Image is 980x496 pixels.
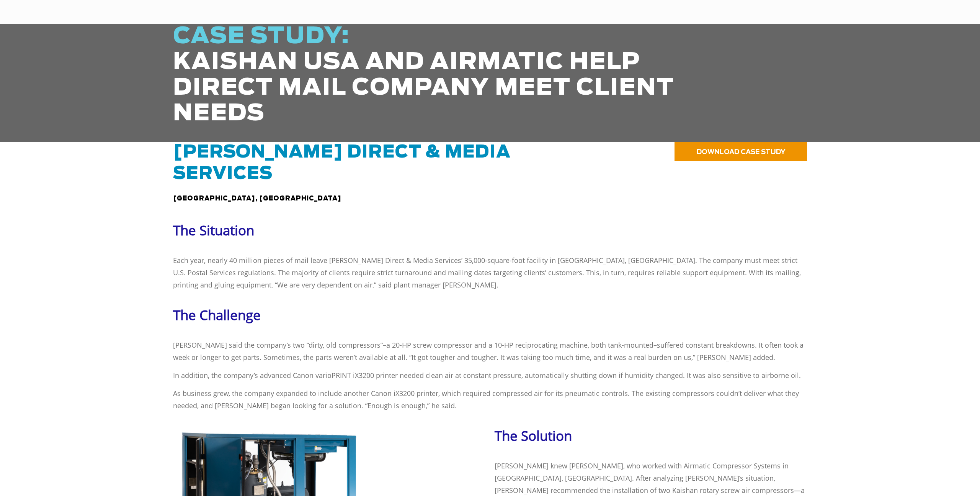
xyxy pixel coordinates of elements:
[173,369,807,381] p: In addition, the company’s advanced Canon varioPRINT iX3200 printer needed clean air at constant ...
[173,387,807,412] p: As business grew, the company expanded to include another Canon iX3200 printer, which required co...
[495,427,807,444] h5: The Solution
[173,339,807,363] p: [PERSON_NAME] said the company’s two “dirty, old compressors”–a 20-HP screw compressor and a 10-H...
[173,144,511,182] span: [PERSON_NAME] Direct & Media Services
[173,195,341,202] span: [GEOGRAPHIC_DATA], [GEOGRAPHIC_DATA]
[697,149,786,155] span: DOWNLOAD CASE STUDY
[173,222,807,239] h5: The Situation
[173,254,807,291] p: Each year, nearly 40 million pieces of mail leave [PERSON_NAME] Direct & Media Services’ 35,000-s...
[173,25,350,48] span: CASE STUDY:
[675,142,807,161] a: DOWNLOAD CASE STUDY
[173,306,807,324] h5: The Challenge
[173,24,700,126] h1: KAISHAN USA AND AIRMATIC HELP DIRECT MAIL COMPANY MEET CLIENT NEEDS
